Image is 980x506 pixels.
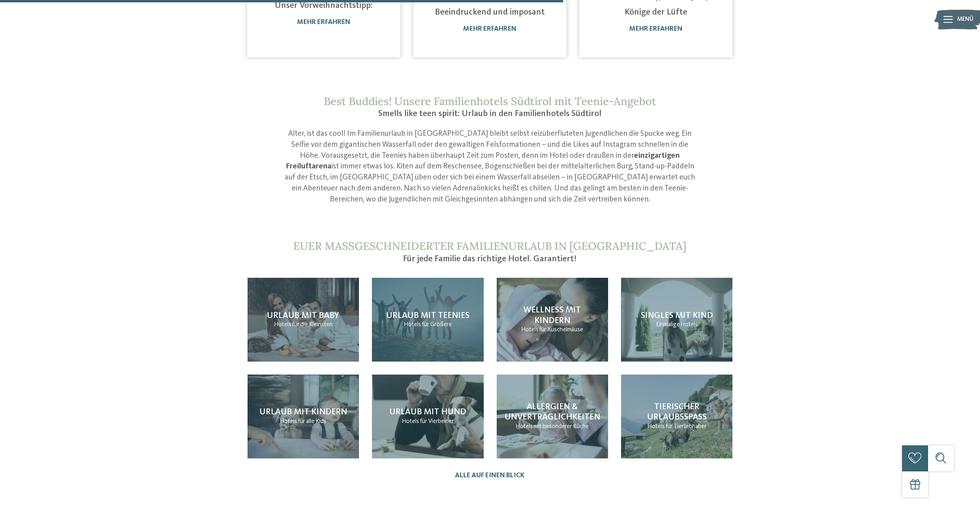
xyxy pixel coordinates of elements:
a: Alle auf einen Blick [455,471,525,480]
span: Tierischer Urlaubsspaß [647,403,707,421]
span: für Größere [422,321,452,328]
a: Urlaub mit Teenagern in Südtirol geplant? Urlaub mit Kindern Hotels für alle Kids [248,375,359,458]
span: Euer maßgeschneiderter Familienurlaub in [GEOGRAPHIC_DATA] [293,239,686,253]
a: Urlaub mit Teenagern in Südtirol geplant? Urlaub mit Teenies Hotels für Größere [372,278,483,362]
span: für Tierliebhaber [666,423,706,430]
span: Hotels [680,321,698,328]
span: Urlaub mit Hund [389,408,466,416]
p: Alter, ist das cool! Im Familienurlaub in [GEOGRAPHIC_DATA] bleibt selbst reizüberfluteten Jugend... [284,129,696,205]
span: Singles mit Kind [641,311,713,320]
a: Beeindruckend und imposant [435,8,545,17]
a: Urlaub mit Teenagern in Südtirol geplant? Urlaub mit Baby Hotels für die Kleinsten [248,278,359,362]
a: Urlaub mit Teenagern in Südtirol geplant? Urlaub mit Hund Hotels für Vierbeiner [372,375,483,458]
a: Unser Vorweihnachtstipp: [275,1,373,10]
span: Hotels [402,418,419,425]
span: Smells like teen spirit: Urlaub in den Familienhotels Südtirol [378,109,601,118]
span: Hotels [280,418,297,425]
a: mehr erfahren [297,19,350,26]
span: Urlaub mit Baby [267,311,339,320]
span: Einmalige [656,321,680,328]
span: Hotels [516,423,533,430]
span: Best Buddies! Unsere Familienhotels Südtirol mit Teenie-Angebot [324,94,656,108]
span: für Kuschelmäuse [539,327,583,333]
span: für die Kleinsten [292,321,333,328]
span: für alle Kids [298,418,326,425]
span: Hotels [274,321,291,328]
span: für Vierbeiner [420,418,454,425]
span: Urlaub mit Teenies [386,311,470,320]
span: Für jede Familie das richtige Hotel. Garantiert! [403,255,577,263]
span: Allergien & Unverträglichkeiten [505,403,600,421]
span: Hotels [521,327,538,333]
a: Urlaub mit Teenagern in Südtirol geplant? Wellness mit Kindern Hotels für Kuschelmäuse [497,278,608,362]
span: Wellness mit Kindern [523,306,581,325]
a: Könige der Lüfte [625,8,687,17]
span: Urlaub mit Kindern [259,408,347,416]
a: mehr erfahren [629,26,682,32]
a: Urlaub mit Teenagern in Südtirol geplant? Allergien & Unverträglichkeiten Hotels mit besonderer K... [497,375,608,458]
span: Hotels [404,321,421,328]
a: mehr erfahren [463,26,516,32]
span: Hotels [647,423,665,430]
a: Urlaub mit Teenagern in Südtirol geplant? Singles mit Kind Einmalige Hotels [621,278,732,362]
span: mit besonderer Küche [534,423,589,430]
a: Urlaub mit Teenagern in Südtirol geplant? Tierischer Urlaubsspaß Hotels für Tierliebhaber [621,375,732,458]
